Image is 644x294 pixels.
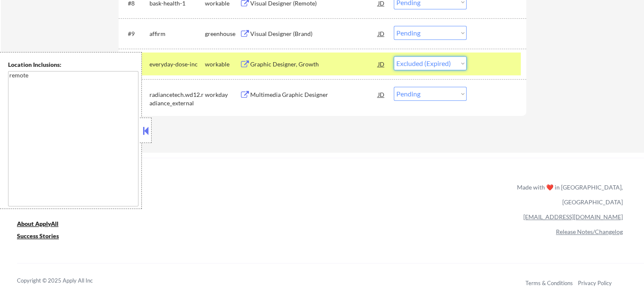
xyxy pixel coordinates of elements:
[17,231,70,242] a: Success Stories
[17,232,59,239] u: Success Stories
[149,60,205,69] div: everyday-dose-inc
[149,30,205,38] div: affirm
[149,91,205,107] div: radiancetech.wd12.radiance_external
[17,192,340,201] a: Refer & earn free applications 👯‍♀️
[377,26,386,41] div: JD
[205,60,240,69] div: workable
[514,180,623,209] div: Made with ❤️ in [GEOGRAPHIC_DATA], [GEOGRAPHIC_DATA]
[377,56,386,71] div: JD
[205,30,240,38] div: greenhouse
[8,60,138,69] div: Location Inclusions:
[578,280,612,286] a: Privacy Policy
[17,277,114,285] div: Copyright © 2025 Apply All Inc
[17,219,70,230] a: About ApplyAll
[250,60,378,69] div: Graphic Designer, Growth
[205,91,240,99] div: workday
[17,220,58,227] u: About ApplyAll
[250,30,378,38] div: Visual Designer (Brand)
[525,280,573,286] a: Terms & Conditions
[250,91,378,99] div: Multimedia Graphic Designer
[523,213,623,220] a: [EMAIL_ADDRESS][DOMAIN_NAME]
[377,87,386,102] div: JD
[128,30,143,38] div: #9
[556,228,623,235] a: Release Notes/Changelog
